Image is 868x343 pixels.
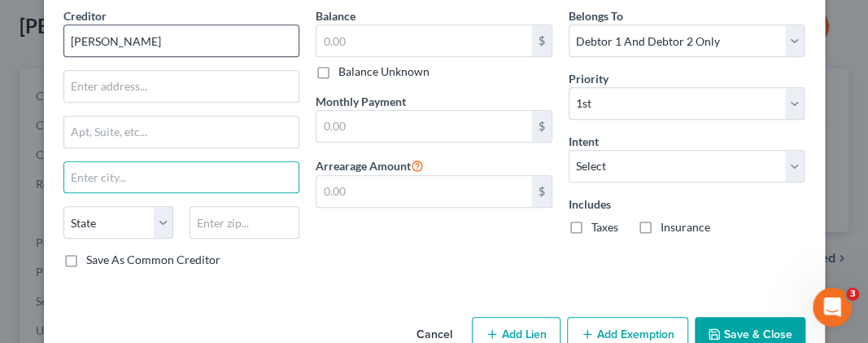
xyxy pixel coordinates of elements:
h1: [PERSON_NAME] [79,8,185,20]
input: Enter address... [64,71,299,102]
span: 3 [846,288,859,301]
div: $ [532,176,552,207]
label: Intent [569,133,599,150]
span: Belongs To [569,9,623,23]
input: Enter city... [64,162,299,193]
label: Arrearage Amount [316,156,424,175]
div: $ [532,111,552,142]
iframe: Intercom live chat [813,288,852,327]
button: Home [255,7,286,37]
label: Insurance [661,219,710,235]
button: go back [11,7,41,37]
label: Balance [316,7,355,24]
img: Profile image for Emma [46,9,72,35]
label: Taxes [591,219,618,235]
span: Priority [569,72,608,86]
input: 0.00 [316,176,532,207]
button: Gif picker [77,218,90,231]
button: Send a message… [279,212,305,238]
div: Close [286,7,315,36]
button: Emoji picker [51,218,64,231]
label: Includes [569,196,805,213]
button: Upload attachment [25,218,38,231]
p: Active 11h ago [79,20,158,37]
input: 0.00 [316,111,532,142]
input: Search creditor by name... [63,24,300,57]
label: Monthly Payment [316,93,406,110]
label: Save As Common Creditor [86,252,220,268]
button: Start recording [103,218,116,231]
span: Creditor [63,9,107,23]
textarea: Message… [14,184,312,212]
label: Balance Unknown [338,64,430,80]
input: Enter zip... [190,206,299,239]
div: $ [532,25,552,56]
input: 0.00 [316,25,532,56]
input: Apt, Suite, etc... [64,117,299,147]
div: Our team is actively working to re-integrate dynamic functionality and expects to have it restore... [26,46,254,174]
